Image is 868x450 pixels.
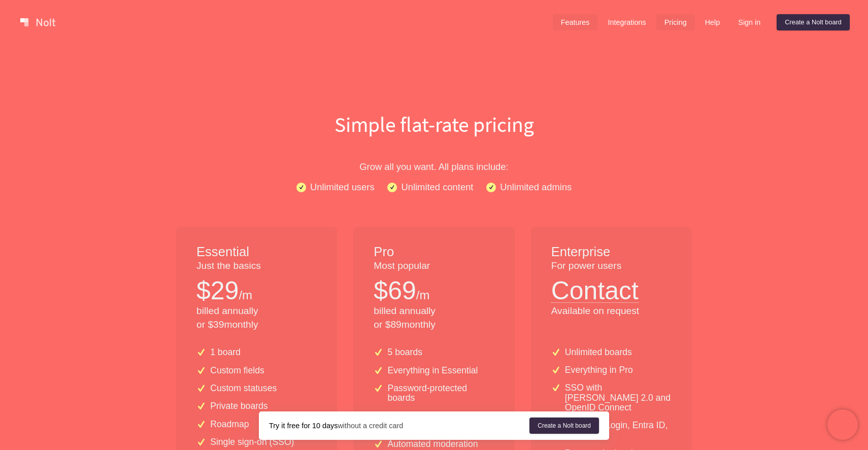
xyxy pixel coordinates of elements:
a: Integrations [599,14,654,30]
p: Custom statuses [210,384,277,393]
a: Help [697,14,728,30]
p: For power users [551,259,672,273]
p: Unlimited admins [500,180,572,194]
p: /m [416,287,430,304]
p: Unlimited users [310,180,375,194]
p: SSO with [PERSON_NAME] 2.0 and OpenID Connect [565,383,672,412]
p: Private boards [210,401,268,411]
p: Available on request [551,304,672,318]
p: $ 69 [374,273,416,308]
a: Create a Nolt board [777,14,850,30]
p: Unlimited boards [565,348,632,357]
p: 5 boards [388,348,422,357]
p: Unlimited content [401,180,473,194]
button: Contact [551,273,639,303]
p: Most popular [374,259,494,273]
a: Sign in [730,14,769,30]
p: Password-protected boards [388,384,494,403]
a: Create a Nolt board [529,418,599,434]
p: Custom fields [210,366,264,375]
div: without a credit card [269,421,529,431]
h1: Essential [196,243,317,261]
p: /m [239,287,252,304]
iframe: Chatra live chat [827,409,858,440]
p: 1 board [210,348,241,357]
h1: Simple flat-rate pricing [109,110,759,139]
p: Single sign-on (SSO) [210,437,294,447]
p: Just the basics [196,259,317,273]
h1: Pro [374,243,494,261]
h1: Enterprise [551,243,672,261]
strong: Try it free for 10 days [269,422,338,430]
p: $ 29 [196,273,239,308]
p: Everything in Pro [565,365,633,375]
p: Everything in Essential [388,366,478,375]
p: billed annually or $ 89 monthly [374,304,494,332]
p: billed annually or $ 39 monthly [196,304,317,332]
a: Features [553,14,598,30]
a: Pricing [656,14,695,30]
p: Grow all you want. All plans include: [109,159,759,174]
